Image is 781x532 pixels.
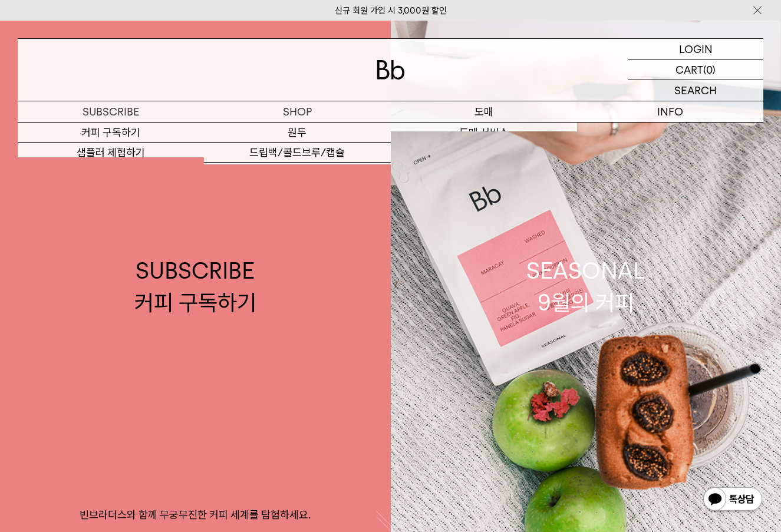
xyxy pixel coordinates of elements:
[134,255,256,318] div: SUBSCRIBE 커피 구독하기
[703,60,716,80] p: (0)
[391,101,577,122] p: 도매
[391,123,577,143] a: 도매 서비스
[577,101,763,122] p: INFO
[18,101,204,122] a: SUBSCRIBE
[18,143,204,163] a: 샘플러 체험하기
[335,5,447,16] a: 신규 회원 가입 시 3,000원 할인
[204,101,390,122] a: SHOP
[204,163,390,183] a: 선물세트
[204,143,390,163] a: 드립백/콜드브루/캡슐
[526,255,645,318] div: SEASONAL 9월의 커피
[675,60,703,80] p: CART
[628,39,763,60] a: LOGIN
[702,486,763,514] img: 카카오톡 채널 1:1 채팅 버튼
[18,123,204,143] a: 커피 구독하기
[628,60,763,80] a: CART (0)
[679,39,713,59] p: LOGIN
[674,80,717,101] p: SEARCH
[204,123,390,143] a: 원두
[377,60,405,80] img: 로고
